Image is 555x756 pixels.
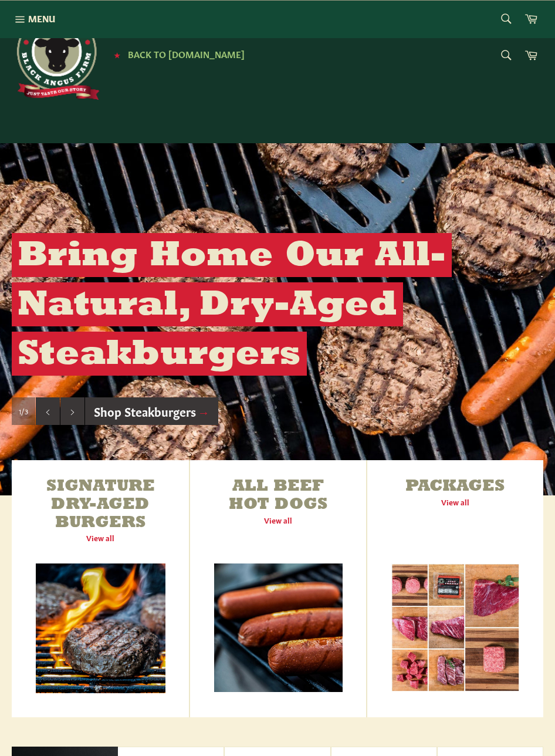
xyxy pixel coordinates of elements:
[367,460,543,717] a: Packages View all Packages
[190,460,366,717] a: All Beef Hot Dogs View all All Beef Hot Dogs
[128,48,245,60] span: Back to [DOMAIN_NAME]
[198,403,209,419] span: →
[108,50,245,59] a: ★ Back to [DOMAIN_NAME]
[28,12,55,25] span: Menu
[60,397,84,426] button: Next slide
[12,397,35,426] div: Slide 1, current
[36,397,60,426] button: Previous slide
[12,460,189,717] a: Signature Dry-Aged Burgers View all Signature Dry-Aged Burgers
[114,50,120,59] span: ★
[19,406,28,416] span: 1/3
[12,12,100,100] img: Roseda Beef
[12,233,452,376] h2: Bring Home Our All-Natural, Dry-Aged Steakburgers
[85,397,218,426] a: Shop Steakburgers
